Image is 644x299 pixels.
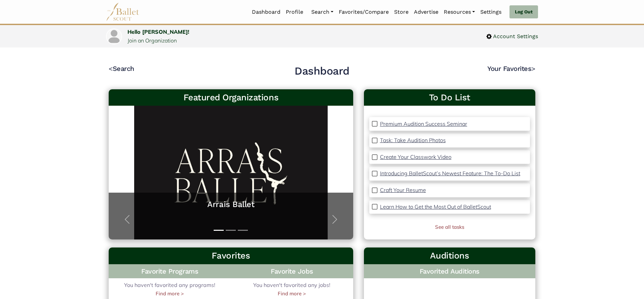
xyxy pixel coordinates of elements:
[380,154,451,160] p: Create Your Classwork Video
[380,120,467,127] p: Premium Audition Success Seminar
[127,37,177,44] a: Join an Organization
[109,65,134,73] a: <Search
[109,281,231,298] div: You haven't favorited any programs!
[238,226,248,234] button: Slide 3
[391,5,411,19] a: Store
[231,281,353,298] div: You haven't favorited any jobs!
[509,5,538,19] a: Log Out
[226,226,236,234] button: Slide 2
[380,186,426,195] a: Craft Your Resume
[380,169,520,178] a: Introducing BalletScout’s Newest Feature: The To-Do List
[380,203,491,210] p: Learn How to Get the Most Out of BalletScout
[336,5,391,19] a: Favorites/Compare
[309,5,336,19] a: Search
[283,5,306,19] a: Profile
[380,137,446,143] p: Task: Take Audition Photos
[441,5,478,19] a: Resources
[294,64,350,78] h2: Dashboard
[486,32,538,41] a: Account Settings
[380,170,520,177] p: Introducing BalletScout’s Newest Feature: The To-Do List
[115,199,346,210] a: Arrais Ballet
[380,136,446,145] a: Task: Take Audition Photos
[369,250,530,262] h3: Auditions
[109,64,113,73] code: <
[380,120,467,128] a: Premium Audition Success Seminar
[380,187,426,193] p: Craft Your Resume
[380,153,451,162] a: Create Your Classwork Video
[114,250,348,262] h3: Favorites
[127,28,189,35] a: Hello [PERSON_NAME]!
[278,290,306,298] a: Find more >
[249,5,283,19] a: Dashboard
[109,264,231,278] h4: Favorite Programs
[478,5,504,19] a: Settings
[114,92,348,103] h3: Featured Organizations
[492,32,538,41] span: Account Settings
[487,65,535,73] a: Your Favorites>
[369,267,530,276] h4: Favorited Auditions
[107,29,121,44] img: profile picture
[380,203,491,211] a: Learn How to Get the Most Out of BalletScout
[214,226,224,234] button: Slide 1
[531,64,535,73] code: >
[369,92,530,103] a: To Do List
[156,290,184,298] a: Find more >
[231,264,353,278] h4: Favorite Jobs
[411,5,441,19] a: Advertise
[435,224,464,230] a: See all tasks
